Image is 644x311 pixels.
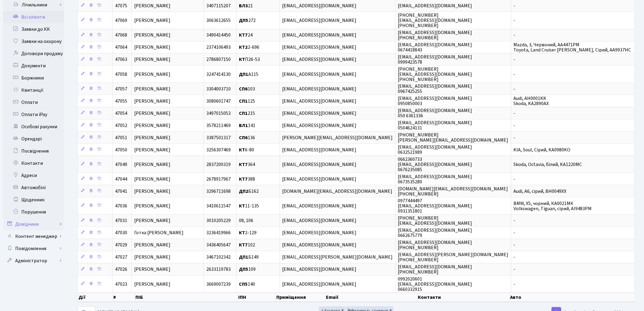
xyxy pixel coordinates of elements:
span: 47049 [115,161,127,168]
span: - [514,217,516,224]
a: Заявки до КК [3,23,64,35]
span: 47064 [115,44,127,51]
a: Особові рахунки [3,121,64,133]
span: [EMAIL_ADDRESS][DOMAIN_NAME] [PHONE_NUMBER] [398,239,472,251]
span: 125 [239,98,255,104]
span: [PERSON_NAME] [134,56,170,63]
span: [PERSON_NAME] [134,266,170,273]
span: - [514,56,516,63]
b: СП6 [239,86,248,92]
b: ДП1 [239,71,248,78]
span: 3436405647 [206,242,231,249]
span: 2-696 [239,44,259,51]
span: 0992020601 [EMAIL_ADDRESS][DOMAIN_NAME] 0660332915 [398,276,472,293]
span: KIA, Soul, Сірий, KA0980KO [514,147,571,153]
th: Email [325,293,418,302]
span: 140 [239,281,255,288]
span: [PERSON_NAME] [134,134,170,141]
b: ВЛ1 [239,122,248,129]
th: Контакти [418,293,510,302]
b: КТ7 [239,242,248,249]
a: Контент менеджер [3,230,64,242]
span: [PERSON_NAME] [134,98,170,104]
a: Адреси [3,169,64,182]
span: [EMAIL_ADDRESS][DOMAIN_NAME] [282,176,357,182]
span: 47058 [115,71,127,78]
span: [EMAIL_ADDRESS][DOMAIN_NAME] [398,2,472,9]
a: Боржники [3,72,64,84]
th: Дії [78,293,113,302]
span: [EMAIL_ADDRESS][DOMAIN_NAME] [282,17,357,24]
span: [EMAIL_ADDRESS][DOMAIN_NAME] [282,230,357,236]
span: 47026 [115,266,127,273]
span: 47031 [115,217,127,224]
span: [PERSON_NAME] [134,44,170,51]
span: [EMAIL_ADDRESS][DOMAIN_NAME] 0673535280 [398,173,472,185]
b: КТ2 [239,44,248,51]
span: [PERSON_NAME] [134,203,170,209]
span: [PERSON_NAME] [134,254,170,261]
span: Audi, A6, сірий, ВН0049ХХ [514,188,567,195]
span: [EMAIL_ADDRESS][PERSON_NAME][DOMAIN_NAME] [PHONE_NUMBER] [398,251,509,263]
span: 6-80 [239,147,254,153]
span: [PERSON_NAME] [134,86,170,92]
span: 11-135 [239,203,259,209]
span: [PERSON_NAME] [134,217,170,224]
span: 3247414130 [206,71,231,78]
span: [EMAIL_ADDRESS][DOMAIN_NAME] 0632521989 [398,144,472,156]
span: 47069 [115,17,127,24]
span: 2678917967 [206,176,231,182]
span: 47030 [115,230,127,236]
span: 3304003710 [206,86,231,92]
span: [EMAIL_ADDRESS][DOMAIN_NAME] 050 6361336 [398,107,472,119]
b: ДП2 [239,188,248,195]
span: - [514,86,516,92]
span: [EMAIL_ADDRESS][DOMAIN_NAME] [282,71,357,78]
span: [PHONE_NUMBER] [EMAIL_ADDRESS][DOMAIN_NAME] [398,215,472,227]
th: # [113,293,135,302]
span: [PERSON_NAME] [134,176,170,182]
span: 47041 [115,188,127,195]
span: - [514,110,516,117]
span: 47036 [115,203,127,209]
span: 47054 [115,110,127,117]
th: ІПН [238,293,276,302]
span: 47023 [115,281,127,288]
span: 3010205229 [206,217,231,224]
a: Адміністратор [3,255,64,267]
span: - [514,2,516,9]
span: - [514,254,516,261]
span: 3256307469 [206,147,231,153]
span: 08, 106 [239,217,253,224]
span: [EMAIL_ADDRESS][DOMAIN_NAME] [282,86,357,92]
span: 3236419966 [206,230,231,236]
span: [EMAIL_ADDRESS][DOMAIN_NAME] 0950850003 [398,95,472,107]
span: 3407115207 [206,2,231,9]
a: Договори продажу [3,48,64,60]
span: - [514,17,516,24]
span: - [514,122,516,129]
span: 3387501317 [206,134,231,141]
span: 3467102342 [206,254,231,261]
span: 102 [239,242,255,249]
span: - [514,134,516,141]
span: 47027 [115,254,127,261]
span: [EMAIL_ADDRESS][DOMAIN_NAME] [PHONE_NUMBER] [398,263,472,275]
span: Готка [PERSON_NAME] [134,230,184,236]
span: [EMAIL_ADDRESS][DOMAIN_NAME] [282,281,357,288]
b: ВЛ3 [239,2,248,9]
span: [EMAIL_ADDRESS][DOMAIN_NAME] [282,98,357,104]
span: [PERSON_NAME][EMAIL_ADDRESS][DOMAIN_NAME] [282,134,393,141]
b: КТ [239,147,245,153]
span: 24 [239,32,253,39]
b: КТ [239,56,245,63]
span: 47052 [115,122,127,129]
span: 141 [239,122,255,129]
span: [PERSON_NAME] [134,147,170,153]
span: 388 [239,176,255,182]
span: 272 [239,17,256,24]
b: СП1 [239,98,248,104]
span: 215 [239,110,255,117]
span: [PERSON_NAME] [134,281,170,288]
span: [EMAIL_ADDRESS][DOMAIN_NAME] [PHONE_NUMBER] [398,29,472,41]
